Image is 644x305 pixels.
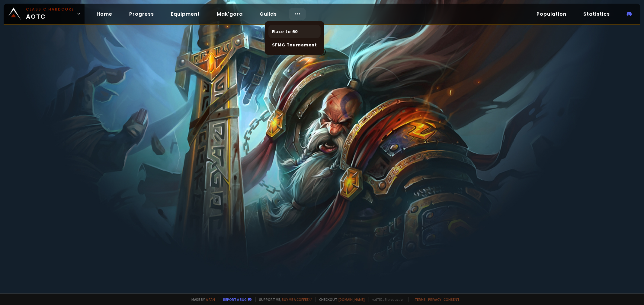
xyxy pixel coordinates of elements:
[369,297,405,302] span: v. d752d5 - production
[223,297,247,302] a: Report a bug
[415,297,426,302] a: Terms
[532,8,571,20] a: Population
[26,7,74,21] span: AOTC
[124,8,159,20] a: Progress
[282,297,312,302] a: Buy me a coffee
[92,8,117,20] a: Home
[212,8,248,20] a: Mak'gora
[255,8,282,20] a: Guilds
[255,297,312,302] span: Support me,
[316,297,365,302] span: Checkout
[166,8,205,20] a: Equipment
[188,297,215,302] span: Made by
[339,297,365,302] a: [DOMAIN_NAME]
[206,297,215,302] a: a fan
[26,7,74,12] small: Classic Hardcore
[578,8,615,20] a: Statistics
[268,38,321,51] a: SFMG Tournament
[268,25,321,38] a: Race to 60
[4,4,85,24] a: Classic HardcoreAOTC
[428,297,441,302] a: Privacy
[444,297,460,302] a: Consent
